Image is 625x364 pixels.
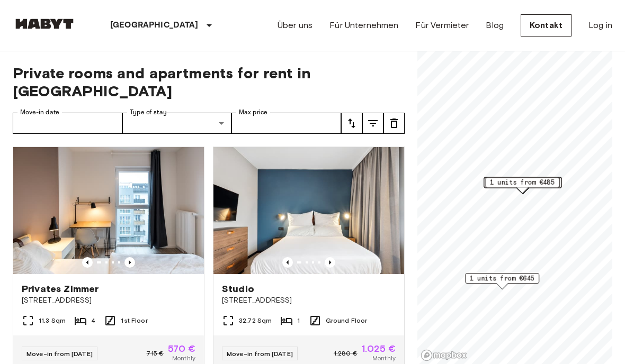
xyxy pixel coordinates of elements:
[341,113,362,134] button: tune
[325,257,335,268] button: Previous image
[13,19,76,29] img: Habyt
[91,316,95,325] span: 4
[20,108,59,117] label: Move-in date
[213,147,404,274] img: Marketing picture of unit DE-01-481-006-01
[486,19,504,32] a: Blog
[329,19,398,32] a: Für Unternehmen
[465,273,539,289] div: Map marker
[486,177,560,193] div: Map marker
[588,19,612,32] a: Log in
[297,316,300,325] span: 1
[362,344,396,353] span: 1.025 €
[13,147,204,274] img: Marketing picture of unit DE-01-12-003-01Q
[82,257,93,268] button: Previous image
[239,316,272,325] span: 32.72 Sqm
[239,108,267,117] label: Max price
[168,344,195,353] span: 570 €
[110,19,199,32] p: [GEOGRAPHIC_DATA]
[415,19,469,32] a: Für Vermieter
[22,295,195,306] span: [STREET_ADDRESS]
[130,108,167,117] label: Type of stay
[121,316,147,325] span: 1st Floor
[326,316,368,325] span: Ground Floor
[13,113,122,134] input: Choose date
[421,349,467,361] a: Mapbox logo
[470,274,534,283] span: 1 units from €645
[39,316,66,325] span: 11.3 Sqm
[124,257,135,268] button: Previous image
[485,177,559,194] div: Map marker
[13,64,405,100] span: Private rooms and apartments for rent in [GEOGRAPHIC_DATA]
[362,113,383,134] button: tune
[26,350,93,358] span: Move-in from [DATE]
[282,257,293,268] button: Previous image
[146,349,164,358] span: 715 €
[383,113,405,134] button: tune
[22,283,99,295] span: Privates Zimmer
[484,177,562,194] div: Map marker
[490,178,555,187] span: 1 units from €485
[172,353,195,363] span: Monthly
[222,295,396,306] span: [STREET_ADDRESS]
[278,19,312,32] a: Über uns
[222,283,254,295] span: Studio
[521,14,572,37] a: Kontakt
[227,350,293,358] span: Move-in from [DATE]
[334,349,358,358] span: 1.280 €
[372,353,396,363] span: Monthly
